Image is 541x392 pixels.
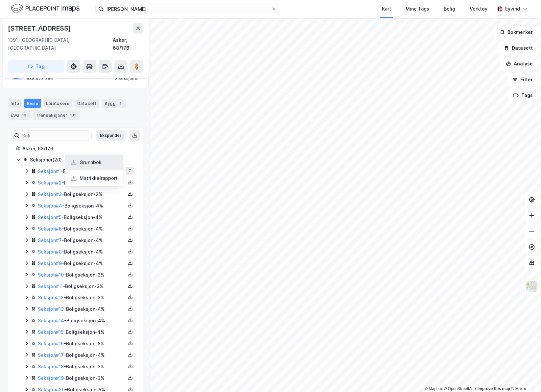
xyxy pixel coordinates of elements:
[75,99,99,108] div: Datasett
[508,89,538,102] button: Tags
[38,191,62,197] a: Seksjon#3
[38,375,64,381] a: Seksjon#19
[38,318,64,323] a: Seksjon#14
[38,282,125,290] div: - Boligseksjon - 3%
[38,190,125,198] div: - Boligseksjon - 2%
[444,386,476,391] a: OpenStreetMap
[38,294,125,302] div: - Boligseksjon - 3%
[38,214,61,220] a: Seksjon#5
[38,283,63,289] a: Seksjon#11
[38,167,125,175] div: - Boligseksjon - 4%
[38,364,64,369] a: Seksjon#18
[38,352,64,358] a: Seksjon#17
[38,236,125,244] div: - Boligseksjon - 4%
[38,248,125,256] div: - Boligseksjon - 4%
[508,360,541,392] iframe: Chat Widget
[38,237,62,243] a: Seksjon#7
[478,386,510,391] a: Improve this map
[38,341,64,346] a: Seksjon#16
[43,99,72,108] div: Leietakere
[38,351,125,359] div: - Boligseksjon - 4%
[8,110,30,120] div: ESG
[38,306,64,312] a: Seksjon#13
[526,280,538,293] img: Z
[498,41,538,55] button: Datasett
[38,226,62,232] a: Seksjon#6
[494,26,538,39] button: Bokmerker
[8,36,113,52] div: 1391, [GEOGRAPHIC_DATA], [GEOGRAPHIC_DATA]
[38,249,62,255] a: Seksjon#8
[38,180,62,185] a: Seksjon#2
[38,374,125,382] div: - Boligseksjon - 3%
[24,99,41,108] div: Eiere
[22,145,135,153] div: Asker, 68/176
[8,60,64,73] button: Tag
[38,363,125,371] div: - Boligseksjon - 3%
[104,4,271,14] input: Søk på adresse, matrikkel, gårdeiere, leietakere eller personer
[27,76,53,81] div: 988 973 386
[96,130,126,141] button: Ekspander
[470,5,487,13] div: Verktøy
[117,100,124,107] div: 1
[80,174,118,182] div: Matrikkelrapport
[113,36,143,52] div: Asker, 68/176
[38,225,125,233] div: - Boligseksjon - 4%
[38,260,62,266] a: Seksjon#9
[11,3,80,14] img: logo.f888ab2527a4732fd821a326f86c7f29.svg
[115,76,139,81] div: 2 Seksjoner
[406,5,429,13] div: Mine Tags
[38,168,61,174] a: Seksjon#1
[38,213,125,221] div: - Boligseksjon - 4%
[21,112,28,118] div: 16
[382,5,391,13] div: Kart
[500,57,538,70] button: Analyse
[80,159,102,166] div: Grunnbok
[38,317,125,325] div: - Boligseksjon - 4%
[425,386,443,391] a: Mapbox
[38,328,125,336] div: - Boligseksjon - 4%
[505,5,520,13] div: Eyvind
[8,99,22,108] div: Info
[38,340,125,348] div: - Boligseksjon - 8%
[38,295,64,300] a: Seksjon#12
[38,329,63,335] a: Seksjon#15
[19,131,91,140] input: Søk
[38,203,62,208] a: Seksjon#4
[444,5,455,13] div: Bolig
[69,112,77,118] div: 131
[38,272,64,278] a: Seksjon#10
[38,179,125,187] div: - Boligseksjon - 23%
[8,23,72,34] div: [STREET_ADDRESS]
[30,156,135,164] div: Seksjoner ( 20 )
[102,99,126,108] div: Bygg
[38,259,125,267] div: - Boligseksjon - 4%
[38,305,125,313] div: - Boligseksjon - 4%
[38,271,125,279] div: - Boligseksjon - 3%
[33,110,80,120] div: Transaksjoner
[507,73,538,86] button: Filter
[508,360,541,392] div: Kontrollprogram for chat
[38,202,125,210] div: - Boligseksjon - 4%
